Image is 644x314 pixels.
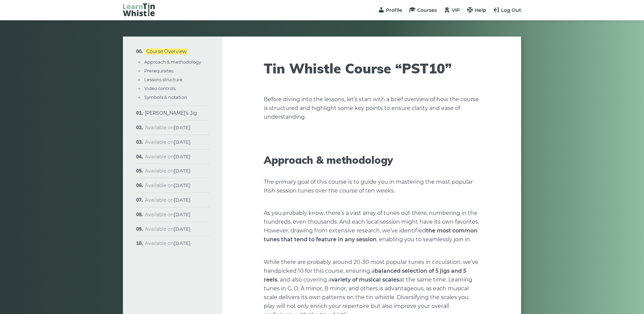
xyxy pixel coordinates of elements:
strong: variety of musical scales [331,276,399,283]
a: [PERSON_NAME]’s Jig [145,110,197,116]
strong: [DATE] [174,197,190,203]
strong: [DATE] [174,154,190,160]
h2: Approach & methodology [264,154,480,166]
span: Help [475,7,486,13]
p: Before diving into the lessons, let’s start with a brief overview of how the course is structured... [264,95,480,121]
strong: [DATE] [174,182,190,188]
span: Log Out [501,7,521,13]
span: Available on [145,211,190,218]
strong: [DATE] [174,226,190,232]
span: Profile [386,7,402,13]
a: Courses [409,7,437,13]
a: Lessons structure [144,77,183,82]
span: Available on [145,125,190,131]
strong: [DATE] [174,211,190,218]
h1: Tin Whistle Course “PST10” [264,60,480,76]
span: Available on [145,154,190,160]
a: Help [467,7,486,13]
span: Available on [145,197,190,203]
span: Courses [417,7,437,13]
span: Available on [145,168,190,174]
span: VIP [452,7,460,13]
a: Approach & methodology [144,59,201,65]
strong: [DATE] [174,240,190,246]
span: Available on [145,139,190,145]
strong: [DATE] [174,125,190,131]
a: VIP [444,7,460,13]
strong: [DATE] [174,139,190,145]
strong: [DATE] [174,168,190,174]
a: Log Out [493,7,521,13]
span: Available on [145,182,190,188]
img: LearnTinWhistle.com [123,3,155,16]
a: Prerequisites [144,68,173,73]
p: As you probably know, there’s a vast array of tunes out there, numbering in the hundreds, even th... [264,209,480,244]
span: Available on [145,226,190,232]
a: Profile [378,7,402,13]
a: Symbols & notation [144,94,187,100]
p: The primary goal of this course is to guide you in mastering the most popular Irish session tunes... [264,178,480,195]
span: Available on [145,240,190,246]
a: Video controls [144,86,176,91]
a: Course Overview [145,48,188,54]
